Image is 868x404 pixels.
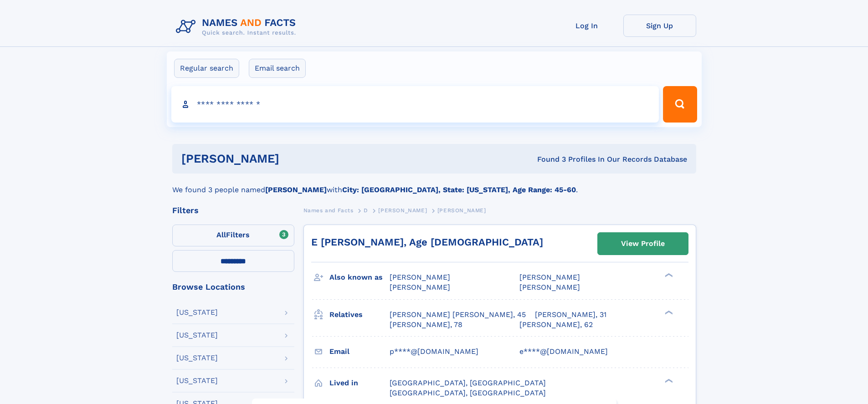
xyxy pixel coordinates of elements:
[311,236,543,248] a: E [PERSON_NAME], Age [DEMOGRAPHIC_DATA]
[519,320,593,330] a: [PERSON_NAME], 62
[265,185,327,194] b: [PERSON_NAME]
[663,378,673,384] div: ❯
[390,320,462,330] a: [PERSON_NAME], 78
[535,310,606,320] a: [PERSON_NAME], 31
[621,233,665,254] div: View Profile
[598,233,688,255] a: View Profile
[550,15,623,37] a: Log In
[181,153,408,164] h1: [PERSON_NAME]
[329,307,390,322] h3: Relatives
[216,230,226,239] span: All
[378,205,427,216] a: [PERSON_NAME]
[390,283,450,291] span: [PERSON_NAME]
[342,185,576,194] b: City: [GEOGRAPHIC_DATA], State: [US_STATE], Age Range: 45-60
[329,375,390,391] h3: Lived in
[176,377,218,384] div: [US_STATE]
[329,270,390,285] h3: Also known as
[176,354,218,362] div: [US_STATE]
[390,378,546,387] span: [GEOGRAPHIC_DATA], [GEOGRAPHIC_DATA]
[364,205,368,216] a: D
[437,207,486,214] span: [PERSON_NAME]
[390,273,450,281] span: [PERSON_NAME]
[174,59,239,78] label: Regular search
[390,310,526,320] a: [PERSON_NAME] [PERSON_NAME], 45
[172,15,303,39] img: Logo Names and Facts
[171,86,659,123] input: search input
[378,207,427,214] span: [PERSON_NAME]
[364,207,368,214] span: D
[663,86,697,123] button: Search Button
[303,205,354,216] a: Names and Facts
[623,15,696,37] a: Sign Up
[408,154,687,164] div: Found 3 Profiles In Our Records Database
[519,283,580,291] span: [PERSON_NAME]
[172,283,294,291] div: Browse Locations
[176,309,218,316] div: [US_STATE]
[172,206,294,215] div: Filters
[519,273,580,281] span: [PERSON_NAME]
[249,59,306,78] label: Email search
[172,174,696,195] div: We found 3 people named with .
[663,272,673,278] div: ❯
[172,225,294,246] label: Filters
[329,344,390,359] h3: Email
[176,332,218,339] div: [US_STATE]
[390,389,546,397] span: [GEOGRAPHIC_DATA], [GEOGRAPHIC_DATA]
[663,309,673,315] div: ❯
